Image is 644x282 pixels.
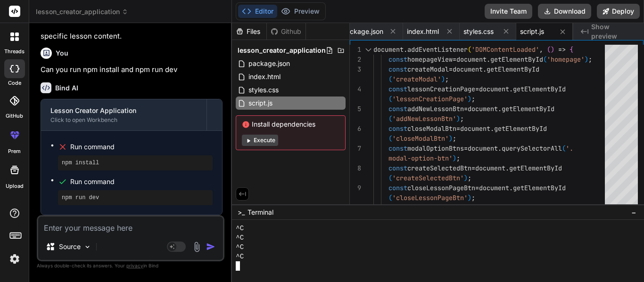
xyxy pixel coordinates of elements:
[539,45,543,54] span: ,
[407,45,468,54] span: addEventListener
[350,183,361,193] div: 9
[4,48,25,56] label: threads
[479,85,509,93] span: document
[407,105,464,113] span: addNewLessonBtn
[342,27,383,36] span: package.json
[388,184,407,192] span: const
[388,203,407,212] span: const
[388,75,392,83] span: (
[248,208,273,217] span: Terminal
[597,4,640,19] button: Deploy
[502,105,554,113] span: getElementById
[248,71,281,82] span: index.html
[464,203,468,212] span: =
[468,193,471,202] span: )
[566,144,573,153] span: '.
[490,124,494,133] span: .
[551,45,554,54] span: )
[407,85,475,93] span: lessonCreationPage
[456,154,460,162] span: ;
[248,58,291,69] span: package.json
[36,7,128,16] span: lesson_creator_application
[502,144,562,153] span: querySelectorAll
[588,55,592,64] span: ;
[238,5,277,18] button: Editor
[460,124,490,133] span: document
[41,99,206,130] button: Lesson Creator ApplicationClick to open Workbench
[468,203,498,212] span: document
[407,55,453,64] span: homepageView
[445,75,449,83] span: ;
[238,208,245,217] span: >_
[388,174,392,182] span: (
[350,124,361,134] div: 6
[513,85,566,93] span: getElementById
[388,193,392,202] span: (
[388,95,392,103] span: (
[404,45,407,54] span: .
[629,205,638,220] button: −
[475,85,479,93] span: =
[505,164,509,172] span: .
[468,105,498,113] span: document
[388,105,407,113] span: const
[236,233,244,242] span: ^C
[238,46,326,55] span: lesson_creator_application
[55,83,78,93] h6: Bind AI
[464,105,468,113] span: =
[498,105,502,113] span: .
[475,164,505,172] span: document
[70,177,213,186] span: Run command
[547,45,551,54] span: (
[468,174,471,182] span: ;
[8,147,21,155] label: prem
[407,184,475,192] span: closeLessonPageBtn
[513,184,566,192] span: getElementById
[407,203,464,212] span: lessonTypeTitle
[236,242,244,252] span: ^C
[456,124,460,133] span: =
[591,22,636,41] span: Show preview
[509,164,562,172] span: getElementById
[509,85,513,93] span: .
[62,159,209,167] pre: npm install
[498,203,502,212] span: .
[392,193,468,202] span: 'closeLessonPageBtn'
[456,55,487,64] span: document
[8,79,21,87] label: code
[350,144,361,153] div: 7
[468,45,471,54] span: (
[350,163,361,173] div: 8
[277,5,323,18] button: Preview
[498,144,502,153] span: .
[41,64,223,75] p: Can you run npm install and npm run dev
[407,144,464,153] span: modalOptionBtns
[471,164,475,172] span: =
[509,184,513,192] span: .
[83,243,91,251] img: Pick Models
[373,45,404,54] span: document
[460,114,464,123] span: ;
[56,48,68,58] h6: You
[392,114,456,123] span: 'addNewLessonBtn'
[490,55,543,64] span: getElementById
[449,65,453,73] span: =
[471,95,475,103] span: ;
[267,27,305,36] div: Github
[483,65,487,73] span: .
[520,27,544,36] span: script.js
[350,55,361,64] div: 2
[468,95,471,103] span: )
[59,242,81,251] p: Source
[388,114,392,123] span: (
[407,65,449,73] span: createModal
[6,182,24,190] label: Upload
[392,75,441,83] span: 'createModal'
[392,134,449,143] span: 'closeModalBtn'
[388,154,453,162] span: modal-option-btn'
[50,116,197,124] div: Click to open Workbench
[463,27,494,36] span: styles.css
[502,203,554,212] span: getElementById
[62,194,209,201] pre: npm run dev
[471,45,539,54] span: 'DOMContentLoaded'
